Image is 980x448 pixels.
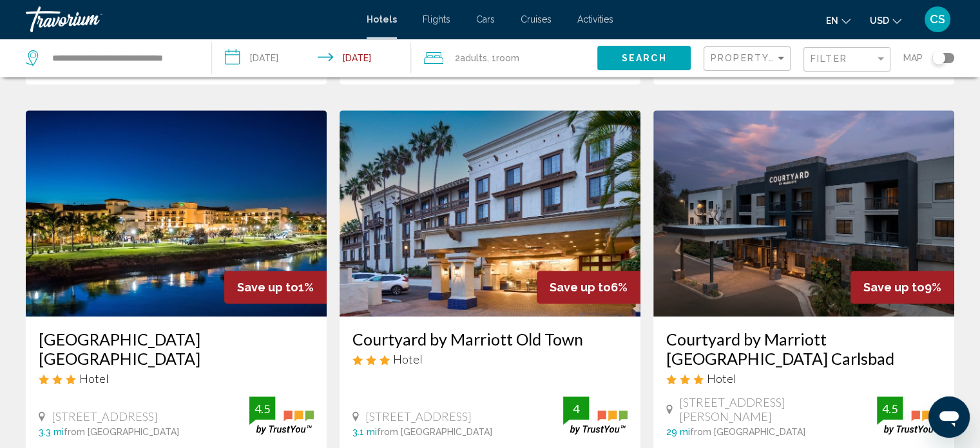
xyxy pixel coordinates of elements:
[563,396,628,434] img: trustyou-badge.svg
[249,401,275,416] div: 4.5
[79,371,109,385] span: Hotel
[64,427,179,437] span: from [GEOGRAPHIC_DATA]
[877,401,903,416] div: 4.5
[212,39,411,77] button: Check-in date: Aug 18, 2025 Check-out date: Aug 21, 2025
[423,14,450,24] a: Flights
[928,396,970,438] iframe: Button to launch messaging window
[237,280,298,294] span: Save up to
[26,110,327,317] img: Hotel image
[923,52,954,64] button: Toggle map
[679,395,877,424] span: [STREET_ADDRESS][PERSON_NAME]
[39,427,64,437] span: 3.3 mi
[666,329,941,368] a: Courtyard by Marriott [GEOGRAPHIC_DATA] Carlsbad
[826,11,850,30] button: Change language
[870,15,889,26] span: USD
[707,371,736,385] span: Hotel
[826,15,838,26] span: en
[39,371,314,385] div: 3 star Hotel
[377,427,492,437] span: from [GEOGRAPHIC_DATA]
[622,54,667,64] span: Search
[850,271,954,304] div: 9%
[476,14,495,24] a: Cars
[39,329,314,368] a: [GEOGRAPHIC_DATA] [GEOGRAPHIC_DATA]
[666,427,690,437] span: 29 mi
[921,6,954,33] button: User Menu
[711,54,787,64] mat-select: Sort by
[550,280,611,294] span: Save up to
[597,46,691,70] button: Search
[365,409,472,424] span: [STREET_ADDRESS]
[352,427,377,437] span: 3.1 mi
[224,271,327,304] div: 1%
[690,427,805,437] span: from [GEOGRAPHIC_DATA]
[877,396,941,434] img: trustyou-badge.svg
[563,401,589,416] div: 4
[52,409,158,424] span: [STREET_ADDRESS]
[455,49,487,67] span: 2
[870,11,901,30] button: Change currency
[487,49,519,67] span: , 1
[577,14,613,24] a: Activities
[863,280,925,294] span: Save up to
[653,110,954,317] img: Hotel image
[249,396,314,434] img: trustyou-badge.svg
[26,6,354,32] a: Travorium
[496,53,519,63] span: Room
[711,53,803,63] span: Property Name
[340,110,640,317] img: Hotel image
[930,13,945,26] span: CS
[460,53,487,63] span: Adults
[903,49,923,67] span: Map
[666,371,941,385] div: 3 star Hotel
[521,14,552,24] a: Cruises
[367,14,397,24] a: Hotels
[411,39,597,77] button: Travelers: 2 adults, 0 children
[537,271,640,304] div: 6%
[803,46,890,73] button: Filter
[393,352,423,366] span: Hotel
[352,352,628,366] div: 3 star Hotel
[811,54,847,64] span: Filter
[352,329,628,349] a: Courtyard by Marriott Old Town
